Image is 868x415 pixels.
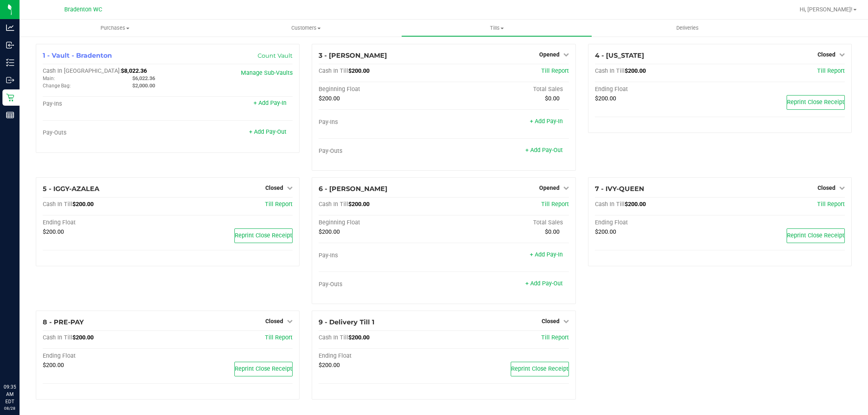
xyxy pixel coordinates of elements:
[595,185,644,193] span: 7 - IVY-QUEEN
[595,219,720,226] div: Ending Float
[444,219,568,226] div: Total Sales
[6,41,14,49] inline-svg: Inbound
[511,362,569,376] button: Reprint Close Receipt
[545,95,560,102] span: $0.00
[595,228,616,235] span: $200.00
[319,334,348,341] span: Cash In Till
[319,252,444,259] div: Pay-Ins
[818,185,835,191] span: Closed
[235,365,292,372] span: Reprint Close Receipt
[787,228,845,243] button: Reprint Close Receipt
[319,228,340,235] span: $200.00
[525,280,563,287] a: + Add Pay-Out
[541,201,569,208] a: Till Report
[511,365,568,372] span: Reprint Close Receipt
[235,232,292,239] span: Reprint Close Receipt
[249,128,286,135] a: + Add Pay-Out
[530,251,563,258] a: + Add Pay-In
[43,185,99,193] span: 5 - IGGY-AZALEA
[43,318,84,326] span: 8 - PRE-PAY
[210,20,401,37] a: Customers
[43,219,168,226] div: Ending Float
[43,76,55,81] span: Main:
[319,281,444,288] div: Pay-Outs
[234,228,293,243] button: Reprint Close Receipt
[348,334,370,341] span: $200.00
[818,51,835,58] span: Closed
[121,67,147,74] span: $8,022.36
[319,352,444,360] div: Ending Float
[6,76,14,84] inline-svg: Outbound
[6,111,14,119] inline-svg: Reports
[241,70,293,76] a: Manage Sub-Vaults
[539,185,560,191] span: Opened
[348,67,370,74] span: $200.00
[319,119,444,126] div: Pay-Ins
[8,350,33,374] iframe: Resource center
[319,86,444,93] div: Beginning Float
[541,67,569,74] a: Till Report
[43,362,64,369] span: $200.00
[595,52,644,59] span: 4 - [US_STATE]
[319,185,387,193] span: 6 - [PERSON_NAME]
[595,201,625,208] span: Cash In Till
[43,129,168,137] div: Pay-Outs
[265,201,293,208] a: Till Report
[817,201,845,208] a: Till Report
[541,334,569,341] a: Till Report
[20,20,210,37] a: Purchases
[595,95,616,102] span: $200.00
[43,352,168,360] div: Ending Float
[444,86,568,93] div: Total Sales
[319,67,348,74] span: Cash In Till
[265,185,283,191] span: Closed
[132,83,155,89] span: $2,000.00
[43,334,72,341] span: Cash In Till
[43,83,71,89] span: Change Bag:
[401,20,592,37] a: Tills
[787,232,844,239] span: Reprint Close Receipt
[319,95,340,102] span: $200.00
[530,118,563,125] a: + Add Pay-In
[6,24,14,32] inline-svg: Analytics
[787,99,844,106] span: Reprint Close Receipt
[4,405,16,411] p: 08/28
[265,334,293,341] a: Till Report
[542,318,560,324] span: Closed
[665,24,710,32] span: Deliveries
[348,201,370,208] span: $200.00
[265,318,283,324] span: Closed
[595,67,625,74] span: Cash In Till
[592,20,783,37] a: Deliveries
[539,51,560,58] span: Opened
[625,67,646,74] span: $200.00
[254,100,286,106] a: + Add Pay-In
[211,24,401,32] span: Customers
[625,201,646,208] span: $200.00
[132,75,155,81] span: $6,022.36
[595,86,720,93] div: Ending Float
[43,52,112,59] span: 1 - Vault - Bradenton
[545,228,560,235] span: $0.00
[258,52,293,59] a: Count Vault
[6,93,14,102] inline-svg: Retail
[234,362,293,376] button: Reprint Close Receipt
[43,67,121,74] span: Cash In [GEOGRAPHIC_DATA]:
[43,100,168,108] div: Pay-Ins
[402,24,592,32] span: Tills
[43,201,72,208] span: Cash In Till
[787,95,845,110] button: Reprint Close Receipt
[20,24,210,32] span: Purchases
[319,148,444,155] div: Pay-Outs
[817,67,845,74] span: Till Report
[64,6,102,13] span: Bradenton WC
[525,147,563,154] a: + Add Pay-Out
[319,362,340,369] span: $200.00
[319,201,348,208] span: Cash In Till
[6,59,14,67] inline-svg: Inventory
